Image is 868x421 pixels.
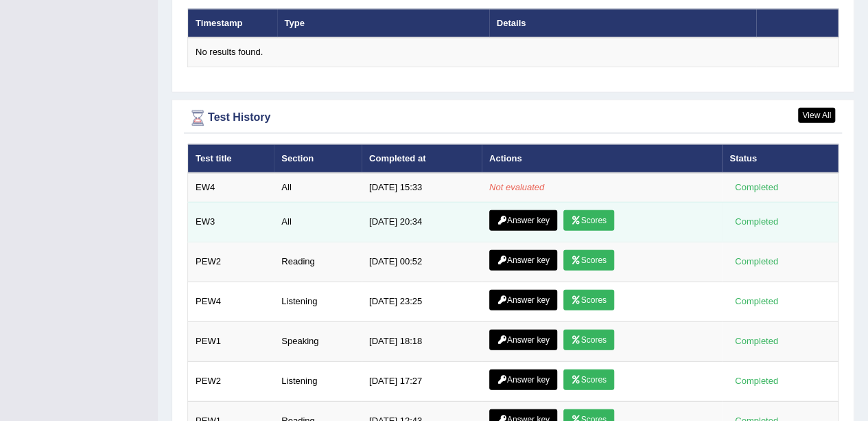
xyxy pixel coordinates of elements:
[482,144,722,173] th: Actions
[489,330,557,350] a: Answer key
[274,173,362,202] td: All
[188,361,274,401] td: PEW2
[362,321,482,361] td: [DATE] 18:18
[362,144,482,173] th: Completed at
[489,250,557,271] a: Answer key
[729,255,783,269] div: Completed
[563,290,614,310] a: Scores
[362,361,482,401] td: [DATE] 17:27
[489,210,557,231] a: Answer key
[274,202,362,242] td: All
[563,369,614,390] a: Scores
[489,182,544,192] em: Not evaluated
[362,173,482,202] td: [DATE] 15:33
[362,242,482,282] td: [DATE] 00:52
[729,374,783,389] div: Completed
[188,173,274,202] td: EW4
[188,144,274,173] th: Test title
[277,9,489,38] th: Type
[188,321,274,361] td: PEW1
[188,9,277,38] th: Timestamp
[187,108,838,128] div: Test History
[722,144,838,173] th: Status
[362,202,482,242] td: [DATE] 20:34
[729,181,783,195] div: Completed
[489,369,557,390] a: Answer key
[563,330,614,350] a: Scores
[188,282,274,321] td: PEW4
[188,242,274,282] td: PEW2
[798,108,835,123] a: View All
[729,295,783,309] div: Completed
[274,361,362,401] td: Listening
[729,215,783,229] div: Completed
[274,321,362,361] td: Speaking
[362,282,482,321] td: [DATE] 23:25
[274,144,362,173] th: Section
[274,282,362,321] td: Listening
[563,210,614,231] a: Scores
[274,242,362,282] td: Reading
[729,334,783,349] div: Completed
[489,290,557,310] a: Answer key
[196,46,830,59] div: No results found.
[489,9,756,38] th: Details
[188,202,274,242] td: EW3
[563,250,614,271] a: Scores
